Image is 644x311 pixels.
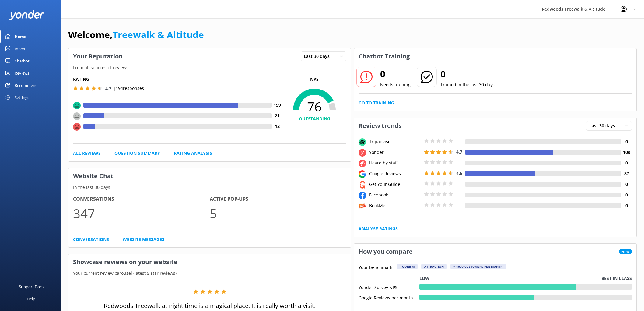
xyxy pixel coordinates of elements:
h4: 87 [621,170,632,177]
span: New [619,249,632,254]
div: Help [27,293,35,305]
a: Rating Analysis [174,150,212,157]
p: Redwoods Treewalk at night time is a magical place. It is really worth a visit. [104,302,316,310]
div: Google Reviews per month [359,295,419,300]
div: BookMe [368,202,422,209]
span: 4.7 [456,149,462,155]
h4: 0 [621,192,632,198]
h1: Welcome, [68,27,204,42]
h4: 21 [272,112,282,119]
p: Your current review carousel (latest 5 star reviews) [68,270,351,277]
a: Go to Training [359,100,394,106]
h4: 0 [621,181,632,188]
a: Conversations [73,236,109,243]
h3: Chatbot Training [354,48,414,64]
p: 347 [73,203,210,224]
p: Low [419,275,429,282]
div: Inbox [15,43,25,55]
div: Tripadvisor [368,138,422,145]
div: Tourism [397,264,418,269]
span: 4.6 [456,170,462,176]
span: 4.7 [105,86,111,91]
div: Yonder Survey NPS [359,284,419,290]
div: Chatbot [15,55,30,67]
span: Last 30 days [304,53,333,60]
span: 76 [282,99,346,114]
p: Trained in the last 30 days [440,81,495,88]
a: Website Messages [123,236,164,243]
h4: Active Pop-ups [210,195,346,203]
h3: Your Reputation [68,48,127,64]
div: Google Reviews [368,170,422,177]
img: yonder-white-logo.png [9,10,44,20]
div: Settings [15,91,29,104]
h3: How you compare [354,244,417,260]
p: NPS [282,76,346,83]
h4: Conversations [73,195,210,203]
h2: 0 [440,67,495,81]
div: Home [15,30,26,43]
p: From all sources of reviews [68,64,351,71]
p: Needs training [380,81,411,88]
div: Facebook [368,192,422,198]
p: In the last 30 days [68,184,351,191]
div: Attraction [421,264,447,269]
h4: OUTSTANDING [282,115,346,122]
p: | 194 responses [113,85,144,92]
a: All Reviews [73,150,101,157]
h4: 0 [621,202,632,209]
p: Your benchmark: [359,264,394,271]
a: Treewalk & Altitude [113,28,204,41]
p: Best in class [601,275,632,282]
a: Question Summary [114,150,160,157]
h3: Website Chat [68,168,351,184]
h2: 0 [380,67,411,81]
div: Yonder [368,149,422,156]
div: Support Docs [19,281,44,293]
span: Last 30 days [589,122,619,129]
h4: 159 [272,102,282,108]
div: Get Your Guide [368,181,422,188]
h5: Rating [73,76,282,83]
h4: 109 [621,149,632,156]
p: 5 [210,203,346,224]
h3: Showcase reviews on your website [68,254,351,270]
div: Heard by staff [368,160,422,166]
h4: 0 [621,138,632,145]
div: Reviews [15,67,29,79]
div: > 1000 customers per month [450,264,506,269]
h4: 12 [272,123,282,130]
div: Recommend [15,79,38,91]
h3: Review trends [354,118,406,134]
h4: 0 [621,160,632,166]
a: Analyse Ratings [359,225,398,232]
